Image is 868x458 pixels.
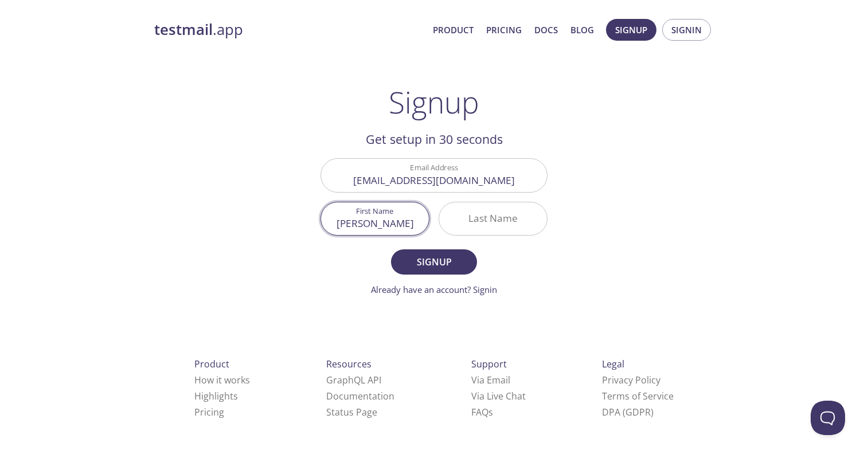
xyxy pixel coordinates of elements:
span: Resources [326,358,372,370]
a: Via Live Chat [471,390,526,402]
a: Privacy Policy [602,374,660,386]
a: testmail.app [154,20,424,40]
a: How it works [194,374,250,386]
a: FAQ [471,406,493,418]
span: Product [194,358,229,370]
a: Highlights [194,390,238,402]
button: Signin [662,19,711,41]
iframe: Help Scout Beacon - Open [811,401,845,435]
span: Signup [404,254,464,270]
h1: Signup [389,85,479,119]
a: Pricing [486,22,522,37]
a: Blog [570,22,594,37]
a: Documentation [326,390,394,402]
span: Signup [615,22,647,37]
button: Signup [606,19,656,41]
span: Legal [602,358,624,370]
a: Docs [534,22,558,37]
span: Signin [671,22,702,37]
h2: Get setup in 30 seconds [320,130,548,149]
span: s [488,406,493,418]
button: Signup [391,249,477,275]
a: Terms of Service [602,390,674,402]
a: Status Page [326,406,377,418]
span: Support [471,358,507,370]
a: Product [433,22,474,37]
a: DPA (GDPR) [602,406,654,418]
strong: testmail [154,19,213,40]
a: GraphQL API [326,374,381,386]
a: Pricing [194,406,224,418]
a: Via Email [471,374,510,386]
a: Already have an account? Signin [371,284,497,295]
